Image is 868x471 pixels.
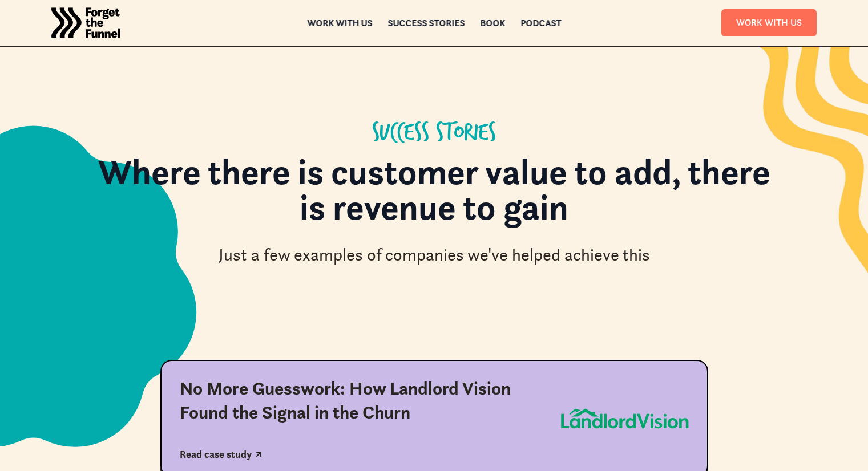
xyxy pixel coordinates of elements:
[387,19,465,27] a: Success Stories
[219,243,650,267] div: Just a few examples of companies we've helped achieve this
[92,154,777,237] h1: Where there is customer value to add, there is revenue to gain
[180,377,542,424] div: No More Guesswork: How Landlord Vision Found the Signal in the Churn
[721,9,817,36] a: Work With Us
[372,120,496,147] div: Success Stories
[520,19,561,27] a: Podcast
[180,448,252,461] div: Read case study
[480,19,505,27] a: Book
[307,19,372,27] a: Work with us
